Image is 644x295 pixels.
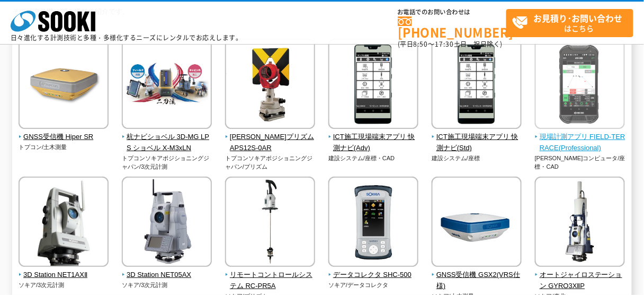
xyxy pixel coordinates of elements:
[122,39,212,132] img: 杭ナビショベル 3D-MG LPS ショベル X-M3xLN
[225,132,316,154] span: [PERSON_NAME]プリズム APS12S-0AR
[122,154,212,171] p: トプコンソキアポジショニングジャパン/3次元計測
[535,132,625,154] span: 現場計測アプリ FIELD-TERRACE(Professional)
[535,177,625,270] img: オートジャイロステーション GYRO3XⅡP
[432,177,522,270] img: GNSS受信機 GSX2(VRS仕様)
[512,10,633,36] span: はこちら
[535,259,625,291] a: オートジャイロステーション GYRO3XⅡP
[328,270,419,281] span: データコレクタ SHC-500
[432,259,522,291] a: GNSS受信機 GSX2(VRS仕様)
[432,132,522,154] span: ICT施工現場端末アプリ 快測ナビ(Std)
[19,143,109,152] p: トプコン/土木測量
[432,154,522,163] p: 建設システム/座標
[328,177,418,270] img: データコレクタ SHC-500
[225,270,316,292] span: リモートコントロールシステム RC-PR5A
[534,12,623,24] strong: お見積り･お問い合わせ
[19,270,109,281] span: 3D Station NET1AXⅡ
[432,39,522,132] img: ICT施工現場端末アプリ 快測ナビ(Std)
[398,39,503,49] span: (平日 ～ 土日、祝日除く)
[328,154,419,163] p: 建設システム/座標・CAD
[398,9,506,15] span: お電話でのお問い合わせは
[328,122,419,153] a: ICT施工現場端末アプリ 快測ナビ(Adv)
[535,122,625,153] a: 現場計測アプリ FIELD-TERRACE(Professional)
[506,9,633,37] a: お見積り･お問い合わせはこちら
[225,122,316,153] a: [PERSON_NAME]プリズム APS12S-0AR
[328,281,419,290] p: ソキア/データコレクタ
[432,122,522,153] a: ICT施工現場端末アプリ 快測ナビ(Std)
[225,154,316,171] p: トプコンソキアポジショニングジャパン/プリズム
[19,259,109,281] a: 3D Station NET1AXⅡ
[432,270,522,292] span: GNSS受信機 GSX2(VRS仕様)
[328,39,418,132] img: ICT施工現場端末アプリ 快測ナビ(Adv)
[225,259,316,291] a: リモートコントロールシステム RC-PR5A
[19,132,109,143] span: GNSS受信機 Hiper SR
[225,39,315,132] img: 一素子プリズム APS12S-0AR
[122,270,212,281] span: 3D Station NET05AX
[19,122,109,143] a: GNSS受信機 Hiper SR
[19,39,109,132] img: GNSS受信機 Hiper SR
[122,259,212,281] a: 3D Station NET05AX
[122,132,212,154] span: 杭ナビショベル 3D-MG LPS ショベル X-M3xLN
[535,154,625,171] p: [PERSON_NAME]コンピュータ/座標・CAD
[535,270,625,292] span: オートジャイロステーション GYRO3XⅡP
[328,259,419,281] a: データコレクタ SHC-500
[19,177,109,270] img: 3D Station NET1AXⅡ
[122,281,212,290] p: ソキア/3次元計測
[414,39,428,49] span: 8:50
[225,177,315,270] img: リモートコントロールシステム RC-PR5A
[122,122,212,153] a: 杭ナビショベル 3D-MG LPS ショベル X-M3xLN
[122,177,212,270] img: 3D Station NET05AX
[398,16,506,38] a: [PHONE_NUMBER]
[11,34,243,41] p: 日々進化する計測技術と多種・多様化するニーズにレンタルでお応えします。
[19,281,109,290] p: ソキア/3次元計測
[535,39,625,132] img: 現場計測アプリ FIELD-TERRACE(Professional)
[328,132,419,154] span: ICT施工現場端末アプリ 快測ナビ(Adv)
[435,39,454,49] span: 17:30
